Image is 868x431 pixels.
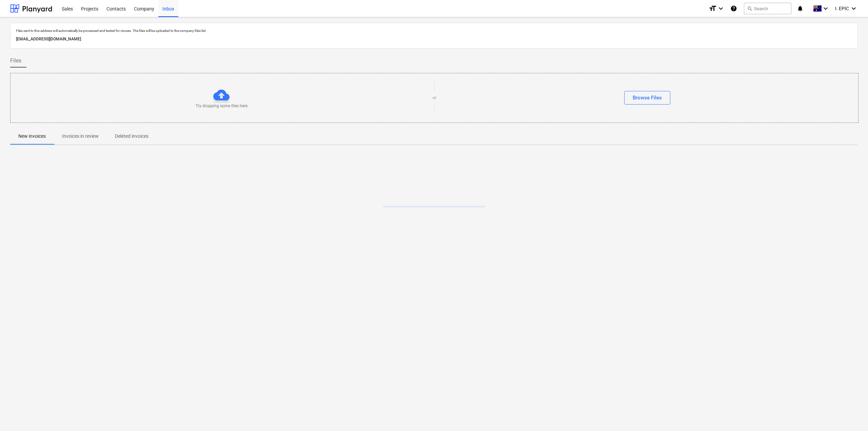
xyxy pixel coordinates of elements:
[744,3,791,14] button: Search
[433,95,436,101] p: or
[624,91,670,105] button: Browse Files
[196,103,248,109] p: Try dropping some files here
[10,73,859,123] div: Try dropping some files hereorBrowse Files
[730,4,737,13] i: Knowledge base
[797,4,804,13] i: notifications
[709,4,717,13] i: format_size
[633,93,662,102] div: Browse Files
[822,4,830,13] i: keyboard_arrow_down
[115,133,149,140] p: Deleted invoices
[10,57,21,65] span: Files
[62,133,99,140] p: Invoices in review
[835,6,849,11] span: I. EPIC
[717,4,725,13] i: keyboard_arrow_down
[747,6,752,11] span: search
[16,29,852,33] p: Files sent to this address will automatically be processed and tested for viruses. The files will...
[16,36,852,43] p: [EMAIL_ADDRESS][DOMAIN_NAME]
[850,4,858,13] i: keyboard_arrow_down
[18,133,46,140] p: New invoices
